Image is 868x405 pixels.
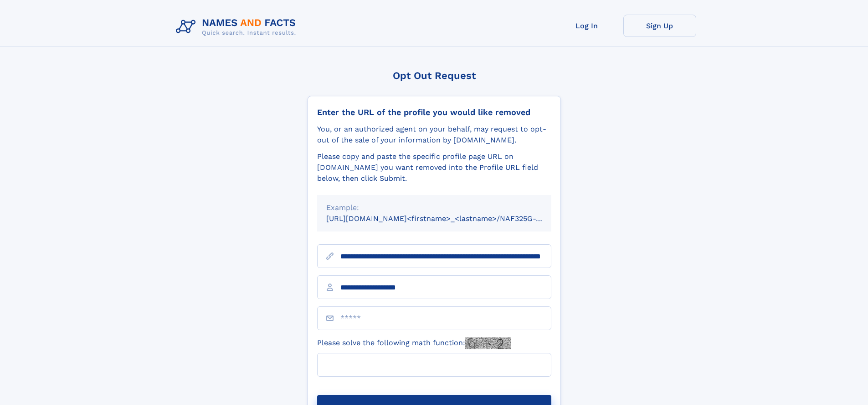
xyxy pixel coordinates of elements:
[317,337,511,349] label: Please solve the following math function:
[308,70,561,81] div: Opt Out Request
[317,124,551,146] div: You, or an authorized agent on your behalf, may request to opt-out of the sale of your informatio...
[326,214,569,223] small: [URL][DOMAIN_NAME]<firstname>_<lastname>/NAF325G-xxxxxxxx
[623,15,696,37] a: Sign Up
[317,107,551,117] div: Enter the URL of the profile you would like removed
[172,15,303,39] img: Logo Names and Facts
[326,202,542,213] div: Example:
[317,151,551,184] div: Please copy and paste the specific profile page URL on [DOMAIN_NAME] you want removed into the Pr...
[550,15,623,37] a: Log In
